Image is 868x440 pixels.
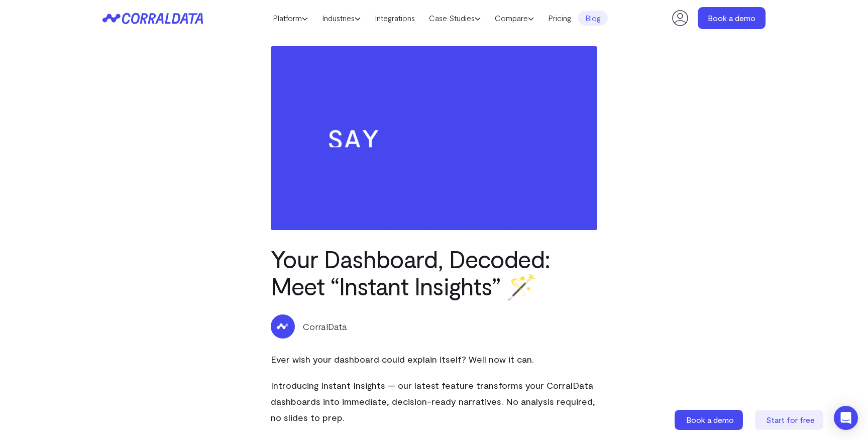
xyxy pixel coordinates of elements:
[271,377,597,425] p: Introducing Instant Insights — our latest feature transforms your CorralData dashboards into imme...
[271,245,597,299] h1: Your Dashboard, Decoded: Meet “Instant Insights” 🪄
[271,351,597,367] p: Ever wish your dashboard could explain itself? Well now it can.
[755,410,825,430] a: Start for free
[488,11,541,26] a: Compare
[675,410,745,430] a: Book a demo
[698,7,766,29] a: Book a demo
[422,11,488,26] a: Case Studies
[766,415,815,424] span: Start for free
[266,11,315,26] a: Platform
[834,406,858,430] div: Open Intercom Messenger
[315,11,368,26] a: Industries
[303,320,347,333] p: CorralData
[578,11,608,26] a: Blog
[541,11,578,26] a: Pricing
[368,11,422,26] a: Integrations
[686,415,734,424] span: Book a demo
